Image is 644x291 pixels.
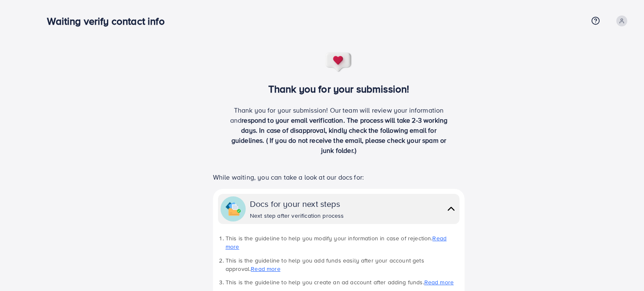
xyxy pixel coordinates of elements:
[226,256,460,273] li: This is the guideline to help you add funds easily after your account gets approval.
[250,198,344,210] div: Docs for your next steps
[226,234,460,251] li: This is the guideline to help you modify your information in case of rejection.
[213,172,465,182] p: While waiting, you can take a look at our docs for:
[226,201,241,216] img: collapse
[445,203,457,215] img: collapse
[424,278,454,286] a: Read more
[199,83,479,95] h3: Thank you for your submission!
[231,116,448,155] span: respond to your email verification. The process will take 2-3 working days. In case of disapprova...
[251,265,280,273] a: Read more
[226,234,447,251] a: Read more
[325,52,353,73] img: success
[226,278,460,286] li: This is the guideline to help you create an ad account after adding funds.
[227,105,451,155] p: Thank you for your submission! Our team will review your information and
[250,211,344,220] div: Next step after verification process
[47,15,171,27] h3: Waiting verify contact info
